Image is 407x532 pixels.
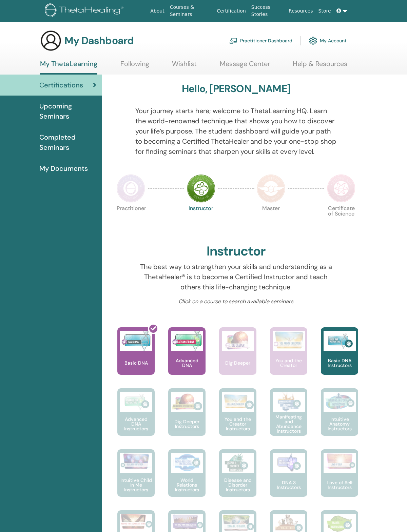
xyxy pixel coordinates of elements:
a: About [148,5,167,17]
a: Resources [286,5,316,17]
a: Store [316,5,334,17]
img: Advanced DNA [171,331,203,351]
a: DNA 3 Instructors DNA 3 Instructors [270,449,307,510]
p: Advanced DNA Instructors [117,417,155,431]
h2: Instructor [207,244,266,259]
img: Disease and Disorder Instructors [222,453,254,473]
p: Intuitive Child In Me Instructors [117,478,155,492]
img: You and Your Significant Other Instructors [120,514,152,529]
a: Courses & Seminars [167,1,214,21]
img: Advanced DNA Instructors [120,392,152,412]
img: cog.svg [309,35,317,46]
a: You and the Creator Instructors You and the Creator Instructors [219,388,256,449]
p: You and the Creator [270,358,307,368]
p: Click on a course to search available seminars [135,298,337,306]
span: My Documents [39,163,88,173]
p: Dig Deeper [222,361,253,365]
span: Certifications [39,80,83,90]
p: The best way to strengthen your skills and understanding as a ThetaHealer® is to become a Certifi... [135,262,337,292]
img: Certificate of Science [327,174,355,203]
p: Intuitive Anatomy Instructors [321,417,358,431]
img: Basic DNA [120,331,152,351]
a: Following [120,60,149,73]
a: Manifesting and Abundance Instructors Manifesting and Abundance Instructors [270,388,307,449]
img: You and the Creator [273,331,305,349]
a: Help & Resources [293,60,347,73]
a: Wishlist [172,60,197,73]
a: My ThetaLearning [40,60,97,75]
a: World Relations Instructors World Relations Instructors [168,449,206,510]
img: Basic DNA Instructors [324,331,356,351]
a: Intuitive Child In Me Instructors Intuitive Child In Me Instructors [117,449,155,510]
img: generic-user-icon.jpg [40,30,62,52]
p: Dig Deeper Instructors [168,419,206,429]
h3: My Dashboard [64,35,134,47]
img: Intuitive Child In Me Instructors [120,453,152,469]
p: World Relations Instructors [168,478,206,492]
a: Practitioner Dashboard [229,33,292,48]
img: Manifesting and Abundance Instructors [273,392,305,412]
p: DNA 3 Instructors [270,480,307,490]
p: Master [257,206,285,234]
img: Instructor [187,174,215,203]
a: Success Stories [249,1,286,21]
p: Disease and Disorder Instructors [219,478,256,492]
img: You and the Creator Instructors [222,392,254,412]
p: Practitioner [117,206,145,234]
a: My Account [309,33,347,48]
img: Dig Deeper [222,331,254,351]
p: Love of Self Instructors [321,480,358,490]
p: Instructor [187,206,215,234]
p: Manifesting and Abundance Instructors [270,414,307,433]
img: DNA 3 Instructors [273,453,305,473]
img: chalkboard-teacher.svg [229,38,237,44]
h3: Hello, [PERSON_NAME] [182,83,290,95]
img: Master [257,174,285,203]
p: Basic DNA Instructors [321,358,358,368]
img: Intuitive Anatomy Instructors [324,392,356,412]
a: Intuitive Anatomy Instructors Intuitive Anatomy Instructors [321,388,358,449]
p: Advanced DNA [168,358,206,368]
span: Upcoming Seminars [39,101,96,121]
a: Disease and Disorder Instructors Disease and Disorder Instructors [219,449,256,510]
a: Love of Self Instructors Love of Self Instructors [321,449,358,510]
span: Completed Seminars [39,132,96,152]
img: logo.png [45,3,126,19]
a: Dig Deeper Instructors Dig Deeper Instructors [168,388,206,449]
img: Practitioner [117,174,145,203]
img: Love of Self Instructors [324,453,356,469]
p: Certificate of Science [327,206,355,234]
a: You and the Creator You and the Creator [270,327,307,388]
a: Basic DNA Instructors Basic DNA Instructors [321,327,358,388]
img: You and Your Inner Circle Instructors [171,514,203,530]
p: You and the Creator Instructors [219,417,256,431]
img: World Relations Instructors [171,453,203,473]
a: Dig Deeper Dig Deeper [219,327,256,388]
a: Certification [214,5,248,17]
a: Advanced DNA Instructors Advanced DNA Instructors [117,388,155,449]
a: Basic DNA Basic DNA [117,327,155,388]
a: Advanced DNA Advanced DNA [168,327,206,388]
img: Dig Deeper Instructors [171,392,203,412]
img: You and the Earth Instructors [222,514,254,531]
p: Your journey starts here; welcome to ThetaLearning HQ. Learn the world-renowned technique that sh... [135,106,337,157]
a: Message Center [220,60,270,73]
